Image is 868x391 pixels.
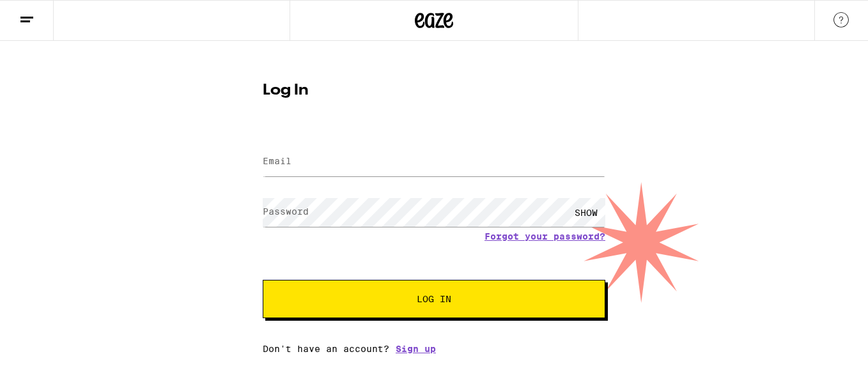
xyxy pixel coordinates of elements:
h1: Log In [263,83,605,98]
span: Log In [417,295,451,303]
label: Password [263,206,309,217]
input: Email [263,148,605,176]
label: Email [263,156,291,166]
a: Forgot your password? [484,231,605,241]
button: Log In [263,280,605,318]
a: Sign up [396,344,436,354]
div: SHOW [567,198,605,227]
div: Don't have an account? [263,344,605,354]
